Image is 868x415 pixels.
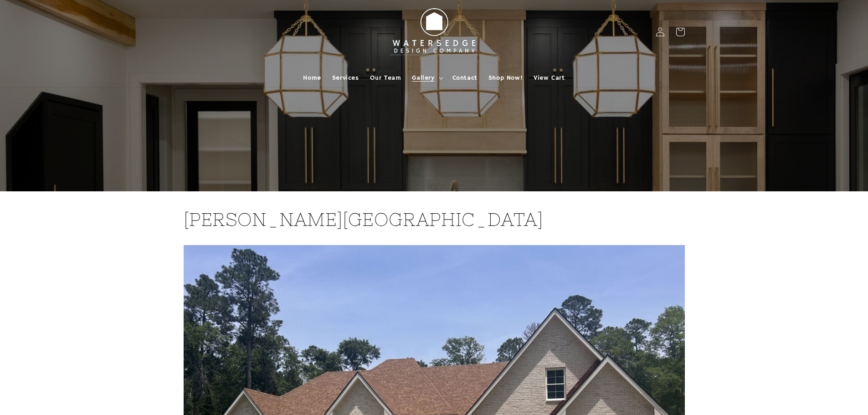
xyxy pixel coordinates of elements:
[303,74,321,82] span: Home
[488,74,523,82] span: Shop Now!
[452,74,478,82] span: Contact
[298,68,326,87] a: Home
[406,68,447,87] summary: Gallery
[483,68,528,87] a: Shop Now!
[370,74,401,82] span: Our Team
[534,74,565,82] span: View Cart
[332,74,359,82] span: Services
[384,4,484,60] img: Watersedge Design Co
[447,68,483,87] a: Contact
[412,74,434,82] span: Gallery
[365,68,407,87] a: Our Team
[528,68,570,87] a: View Cart
[327,68,365,87] a: Services
[184,208,685,231] h2: [PERSON_NAME][GEOGRAPHIC_DATA]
